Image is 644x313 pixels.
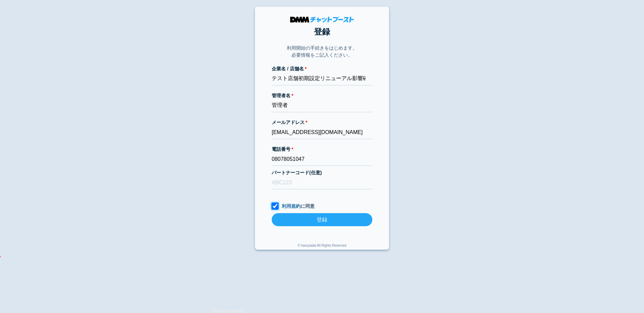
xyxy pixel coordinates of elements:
h1: 登録 [272,26,372,38]
input: 株式会社チャットブースト [272,72,372,85]
input: 会話 太郎 [272,99,372,112]
p: 利用開始の手続きをはじめます。 必要情報をご記入ください。 [287,45,357,59]
div: © hassyadai All Rights Reserved [298,243,346,250]
label: 企業名 / 店舗名 [272,65,372,72]
input: 0000000000 [272,153,372,166]
a: 利用規約 [282,203,301,209]
label: 電話番号 [272,146,372,153]
img: DMMチャットブースト [290,17,354,22]
label: に同意 [272,203,372,210]
input: ABC123 [272,176,372,189]
input: 利用規約に同意 [272,203,278,209]
label: メールアドレス [272,119,372,126]
label: 管理者名 [272,92,372,99]
input: 登録 [272,213,372,226]
input: xxx@cb.com [272,126,372,139]
label: パートナーコード(任意) [272,169,372,176]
